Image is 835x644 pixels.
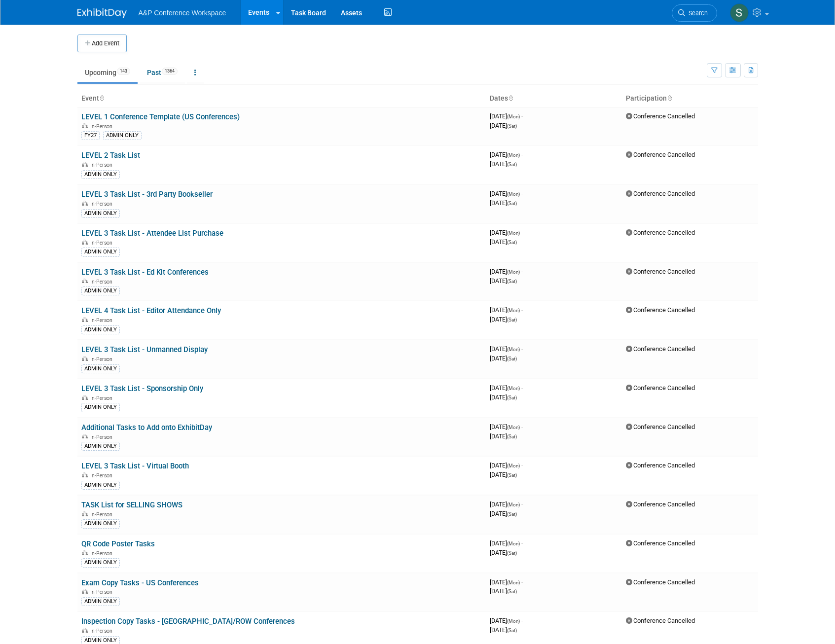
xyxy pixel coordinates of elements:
[90,317,115,323] span: In-Person
[622,90,758,107] th: Participation
[507,511,517,517] span: (Sat)
[90,434,115,440] span: In-Person
[626,229,695,236] span: Conference Cancelled
[81,364,120,373] div: ADMIN ONLY
[490,151,523,158] span: [DATE]
[81,268,209,277] a: LEVEL 3 Task List - Ed Kit Conferences
[99,94,104,102] a: Sort by Event Name
[490,238,517,246] span: [DATE]
[490,501,523,508] span: [DATE]
[81,423,212,432] a: Additional Tasks to Add onto ExhibitDay
[521,112,523,120] span: -
[507,230,520,236] span: (Mon)
[521,462,523,469] span: -
[82,550,88,555] img: In-Person Event
[90,628,115,634] span: In-Person
[81,325,120,334] div: ADMIN ONLY
[490,432,517,440] span: [DATE]
[490,510,517,517] span: [DATE]
[508,94,513,102] a: Sort by Start Date
[82,434,88,439] img: In-Person Event
[81,501,182,509] a: TASK List for SELLING SHOWS
[507,618,520,624] span: (Mon)
[490,190,523,197] span: [DATE]
[77,63,138,82] a: Upcoming143
[81,151,140,160] a: LEVEL 2 Task List
[81,112,240,121] a: LEVEL 1 Conference Template (US Conferences)
[81,306,221,315] a: LEVEL 4 Task List - Editor Attendance Only
[140,63,185,82] a: Past1364
[77,90,486,107] th: Event
[81,403,120,412] div: ADMIN ONLY
[82,162,88,167] img: In-Person Event
[90,511,115,518] span: In-Person
[490,539,523,547] span: [DATE]
[81,131,100,140] div: FY27
[507,580,520,585] span: (Mon)
[730,3,749,22] img: Samantha Klein
[82,123,88,128] img: In-Person Event
[490,471,517,478] span: [DATE]
[626,539,695,547] span: Conference Cancelled
[490,578,523,586] span: [DATE]
[507,502,520,507] span: (Mon)
[490,617,523,624] span: [DATE]
[490,462,523,469] span: [DATE]
[82,511,88,516] img: In-Person Event
[90,589,115,595] span: In-Person
[81,578,199,587] a: Exam Copy Tasks - US Conferences
[90,279,115,285] span: In-Person
[117,68,130,75] span: 143
[490,306,523,314] span: [DATE]
[82,317,88,322] img: In-Person Event
[90,472,115,479] span: In-Person
[507,279,517,284] span: (Sat)
[521,539,523,547] span: -
[507,386,520,391] span: (Mon)
[507,308,520,313] span: (Mon)
[90,162,115,168] span: In-Person
[90,123,115,130] span: In-Person
[490,122,517,129] span: [DATE]
[490,626,517,634] span: [DATE]
[490,423,523,430] span: [DATE]
[77,35,127,52] button: Add Event
[486,90,622,107] th: Dates
[82,628,88,633] img: In-Person Event
[81,286,120,295] div: ADMIN ONLY
[490,587,517,595] span: [DATE]
[77,8,127,18] img: ExhibitDay
[507,550,517,556] span: (Sat)
[81,345,208,354] a: LEVEL 3 Task List - Unmanned Display
[626,268,695,275] span: Conference Cancelled
[626,151,695,158] span: Conference Cancelled
[626,190,695,197] span: Conference Cancelled
[521,229,523,236] span: -
[626,384,695,392] span: Conference Cancelled
[521,578,523,586] span: -
[490,549,517,556] span: [DATE]
[490,199,517,207] span: [DATE]
[626,617,695,624] span: Conference Cancelled
[81,558,120,567] div: ADMIN ONLY
[490,394,517,401] span: [DATE]
[507,395,517,400] span: (Sat)
[507,269,520,275] span: (Mon)
[672,4,717,22] a: Search
[507,434,517,439] span: (Sat)
[81,229,223,238] a: LEVEL 3 Task List - Attendee List Purchase
[507,201,517,206] span: (Sat)
[81,170,120,179] div: ADMIN ONLY
[81,248,120,256] div: ADMIN ONLY
[507,472,517,478] span: (Sat)
[507,317,517,322] span: (Sat)
[507,589,517,594] span: (Sat)
[82,240,88,245] img: In-Person Event
[81,539,155,548] a: QR Code Poster Tasks
[685,9,708,17] span: Search
[490,384,523,392] span: [DATE]
[81,209,120,218] div: ADMIN ONLY
[162,68,178,75] span: 1364
[667,94,672,102] a: Sort by Participation Type
[90,201,115,207] span: In-Person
